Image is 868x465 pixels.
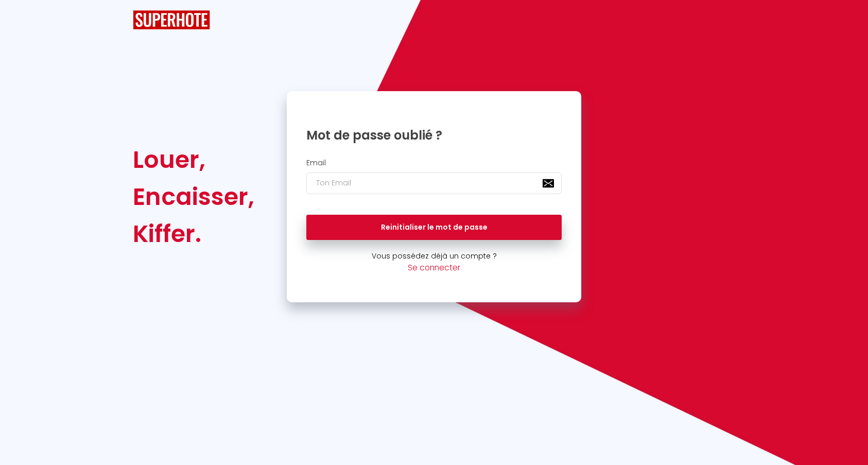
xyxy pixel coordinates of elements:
h1: Mot de passe oublié ? [306,127,562,143]
div: Louer, [133,141,254,178]
div: Kiffer. [133,215,254,252]
a: Se connecter [408,262,460,273]
button: Ouvrir le widget de chat LiveChat [8,4,39,35]
h2: Email [306,159,562,167]
input: Ton Email [306,173,562,194]
p: Vous possédez déjà un compte ? [287,250,581,262]
div: Encaisser, [133,178,254,215]
img: SuperHote logo [133,10,210,29]
button: Reinitialiser le mot de passe [306,215,562,240]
